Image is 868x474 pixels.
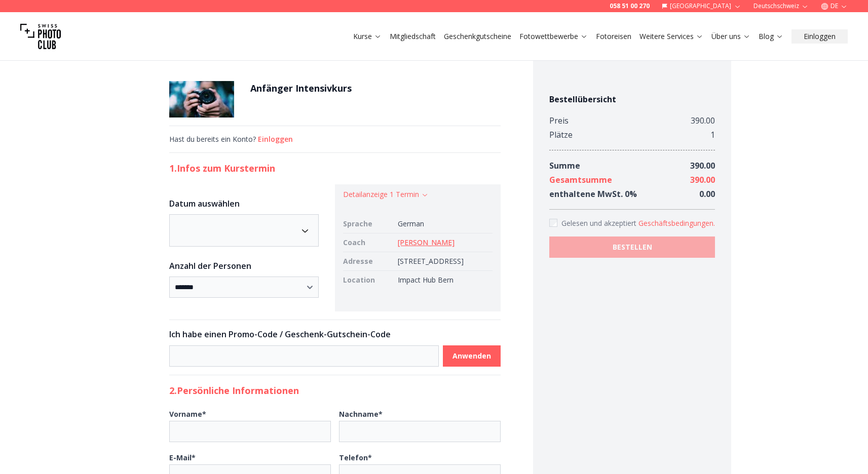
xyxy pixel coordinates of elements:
a: Weitere Services [639,31,703,42]
div: Hast du bereits ein Konto? [169,134,501,144]
div: Plätze [549,128,573,142]
div: enthaltene MwSt. 0 % [549,187,637,201]
img: Swiss photo club [20,16,61,57]
h1: Anfänger Intensivkurs [250,81,352,95]
h3: Anzahl der Personen [169,260,319,272]
a: Über uns [711,31,750,42]
a: Fotoreisen [596,31,631,42]
span: 0.00 [699,188,715,200]
td: Adresse [343,252,394,271]
td: Impact Hub Bern [394,271,493,290]
a: Mitgliedschaft [390,31,436,42]
button: Einloggen [791,29,848,44]
a: Fotowettbewerbe [519,31,588,42]
div: 1 [710,128,715,142]
div: 390.00 [691,113,715,128]
img: Anfänger Intensivkurs [169,81,234,117]
td: Sprache [343,215,394,233]
button: Fotowettbewerbe [515,29,592,44]
td: Location [343,271,394,290]
button: Mitgliedschaft [386,29,440,44]
h4: Bestellübersicht [549,93,715,105]
button: Anwenden [443,345,501,367]
b: Nachname * [339,409,383,419]
b: Vorname * [169,409,206,419]
a: Geschenkgutscheine [444,31,511,42]
b: Anwenden [452,351,491,361]
button: BESTELLEN [549,236,715,258]
div: Summe [549,159,580,173]
h3: Datum auswählen [169,197,319,210]
div: Preis [549,113,569,128]
button: Date [169,214,319,247]
button: Über uns [707,29,754,44]
span: 390.00 [690,174,715,185]
b: E-Mail * [169,453,196,462]
td: Coach [343,233,394,252]
button: Accept termsGelesen und akzeptiert [638,218,715,228]
td: [STREET_ADDRESS] [394,252,493,271]
button: Detailanzeige 1 Termin [343,189,429,200]
input: Nachname* [339,421,501,442]
input: Vorname* [169,421,331,442]
b: Telefon * [339,453,372,462]
a: Blog [759,31,783,42]
td: German [394,215,493,233]
span: Gelesen und akzeptiert [561,218,638,228]
button: Fotoreisen [592,29,635,44]
a: [PERSON_NAME] [398,238,455,247]
button: Weitere Services [635,29,707,44]
input: Accept terms [549,219,557,227]
h2: 2. Persönliche Informationen [169,383,501,398]
a: Kurse [353,31,382,42]
b: BESTELLEN [613,242,652,252]
h3: Ich habe einen Promo-Code / Geschenk-Gutschein-Code [169,328,501,340]
h2: 1. Infos zum Kurstermin [169,161,501,175]
div: Gesamtsumme [549,173,612,187]
a: 058 51 00 270 [610,2,650,10]
button: Geschenkgutscheine [440,29,515,44]
button: Einloggen [258,134,293,144]
button: Kurse [349,29,386,44]
span: 390.00 [690,160,715,171]
button: Blog [754,29,787,44]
